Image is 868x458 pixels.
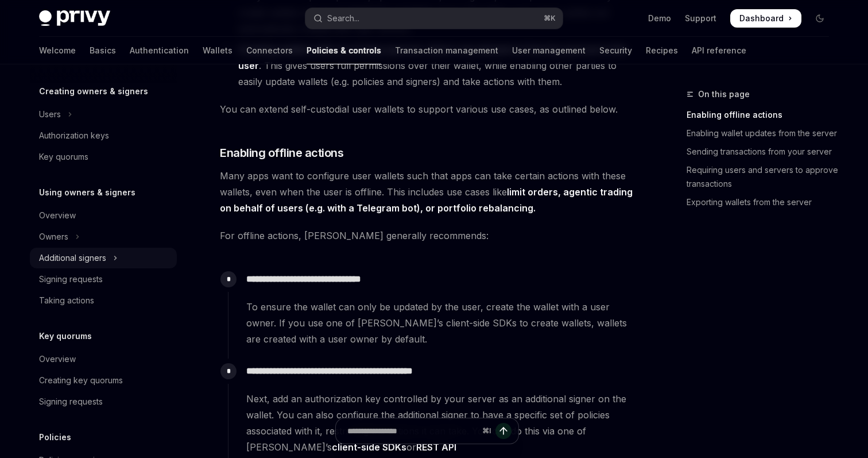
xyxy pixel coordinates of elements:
a: Authentication [130,37,189,64]
div: Signing requests [39,395,103,409]
a: Transaction management [395,37,498,64]
img: dark logo [39,10,110,26]
a: Welcome [39,37,76,64]
div: Owners [39,230,68,244]
a: Support [685,13,716,24]
a: Demo [648,13,671,24]
div: Users [39,107,61,121]
li: . This gives users full permissions over their wallet, while enabling other parties to easily upd... [220,41,634,90]
div: Creating key quorums [39,374,123,387]
span: For offline actions, [PERSON_NAME] generally recommends: [220,228,634,244]
span: To ensure the wallet can only be updated by the user, create the wallet with a user owner. If you... [246,299,633,347]
div: Additional signers [39,251,106,265]
a: Overview [30,205,177,226]
span: Dashboard [739,13,784,24]
a: Dashboard [730,9,801,28]
a: Enabling wallet updates from the server [687,124,838,143]
span: Next, add an authorization key controlled by your server as an additional signer on the wallet. Y... [246,391,633,455]
a: Key quorums [30,147,177,167]
a: Authorization keys [30,125,177,146]
h5: Creating owners & signers [39,84,148,98]
div: Authorization keys [39,129,109,143]
h5: Policies [39,430,71,444]
button: Toggle Owners section [30,226,177,247]
a: Security [599,37,632,64]
a: Signing requests [30,391,177,412]
button: Send message [495,423,511,439]
span: You can extend self-custodial user wallets to support various use cases, as outlined below. [220,101,634,117]
a: Creating key quorums [30,370,177,391]
a: User management [512,37,586,64]
a: Enabling offline actions [687,106,838,124]
div: Signing requests [39,272,103,286]
button: Toggle Users section [30,104,177,125]
a: Connectors [246,37,293,64]
a: Wallets [203,37,232,64]
h5: Using owners & signers [39,186,135,199]
a: Overview [30,349,177,370]
button: Toggle Additional signers section [30,248,177,268]
div: Overview [39,352,76,366]
a: Exporting wallets from the server [687,193,838,211]
span: Many apps want to configure user wallets such that apps can take certain actions with these walle... [220,168,634,216]
a: Requiring users and servers to approve transactions [687,161,838,193]
span: On this page [698,87,750,101]
div: Overview [39,209,76,222]
input: Ask a question... [347,418,478,444]
a: Basics [90,37,116,64]
span: Enabling offline actions [220,145,343,161]
a: API reference [692,37,746,64]
button: Toggle dark mode [811,9,829,28]
button: Open search [305,8,563,29]
a: Policies & controls [307,37,381,64]
a: Recipes [646,37,678,64]
a: Taking actions [30,290,177,311]
a: Sending transactions from your server [687,143,838,161]
a: Signing requests [30,269,177,290]
div: Search... [327,11,359,25]
h5: Key quorums [39,329,92,343]
div: Key quorums [39,150,88,164]
div: Taking actions [39,294,94,307]
span: ⌘ K [544,14,556,23]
